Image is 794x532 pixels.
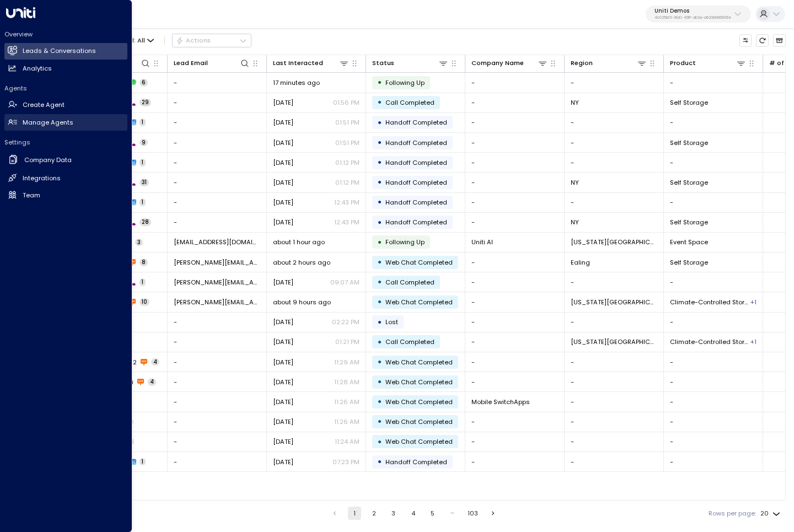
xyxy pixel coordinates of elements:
[471,397,530,406] span: Mobile SwitchApps
[377,275,382,289] div: •
[565,153,664,172] td: -
[565,193,664,212] td: -
[664,73,763,92] td: -
[654,15,731,20] p: 4c025b01-9fa0-46ff-ab3a-a620b886896e
[273,158,293,167] span: Sep 22, 2025
[670,138,708,147] span: Self Storage
[565,452,664,471] td: -
[273,118,293,127] span: Sep 22, 2025
[385,298,453,307] span: Web Chat Completed
[168,372,267,391] td: -
[377,454,382,469] div: •
[385,78,425,87] span: Following Up
[23,100,65,110] h2: Create Agent
[148,378,156,386] span: 4
[334,378,360,386] p: 11:28 AM
[168,313,267,332] td: -
[334,417,360,426] p: 11:26 AM
[273,318,293,326] span: Oct 10, 2025
[664,153,763,172] td: -
[140,159,146,166] span: 1
[654,8,731,14] p: Uniti Demos
[565,392,664,411] td: -
[372,58,448,68] div: Status
[168,332,267,352] td: -
[23,64,52,73] h2: Analytics
[465,213,565,232] td: -
[168,73,267,92] td: -
[168,352,267,372] td: -
[273,178,293,187] span: Sep 22, 2025
[664,372,763,391] td: -
[23,174,61,183] h2: Integrations
[372,58,394,68] div: Status
[571,337,657,346] span: New York City
[571,258,590,267] span: Ealing
[151,358,159,366] span: 4
[135,239,143,246] span: 3
[465,93,565,112] td: -
[334,198,360,207] p: 12:43 PM
[4,97,127,114] a: Create Agent
[24,155,72,165] h2: Company Data
[168,213,267,232] td: -
[4,30,127,39] h2: Overview
[168,173,267,192] td: -
[377,335,382,350] div: •
[670,238,708,246] span: Event Space
[168,193,267,212] td: -
[565,272,664,292] td: -
[273,258,330,267] span: about 2 hours ago
[664,432,763,452] td: -
[334,218,360,227] p: 12:43 PM
[385,397,453,406] span: Web Chat Completed
[377,394,382,409] div: •
[377,175,382,190] div: •
[670,337,749,346] span: Climate-Controlled Storage
[377,215,382,230] div: •
[4,84,127,93] h2: Agents
[565,352,664,372] td: -
[140,119,146,126] span: 1
[385,437,453,446] span: Web Chat Completed
[670,58,746,68] div: Product
[377,255,382,270] div: •
[385,417,453,426] span: Web Chat Completed
[709,509,756,518] label: Rows per page:
[465,272,565,292] td: -
[565,313,664,332] td: -
[385,337,434,346] span: Call Completed
[377,155,382,170] div: •
[4,187,127,203] a: Team
[168,113,267,132] td: -
[571,58,593,68] div: Region
[385,278,434,287] span: Call Completed
[387,507,400,520] button: Go to page 3
[172,34,251,47] button: Actions
[465,313,565,332] td: -
[140,278,146,286] span: 1
[385,458,447,466] span: Handoff Completed
[664,193,763,212] td: -
[739,34,752,47] button: Customize
[140,259,148,266] span: 8
[377,195,382,209] div: •
[750,298,757,307] div: Self Storage
[330,278,360,287] p: 09:07 AM
[471,58,548,68] div: Company Name
[571,58,647,68] div: Region
[348,507,361,520] button: page 1
[273,98,293,107] span: Sep 22, 2025
[176,36,211,44] div: Actions
[273,397,293,406] span: Oct 10, 2025
[174,238,260,246] span: rayan.habbab@gmail.com
[168,452,267,471] td: -
[367,507,380,520] button: Go to page 2
[23,46,96,56] h2: Leads & Conversations
[465,372,565,391] td: -
[140,218,151,226] span: 28
[273,458,293,466] span: Oct 09, 2025
[664,272,763,292] td: -
[465,73,565,92] td: -
[571,238,657,246] span: New York City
